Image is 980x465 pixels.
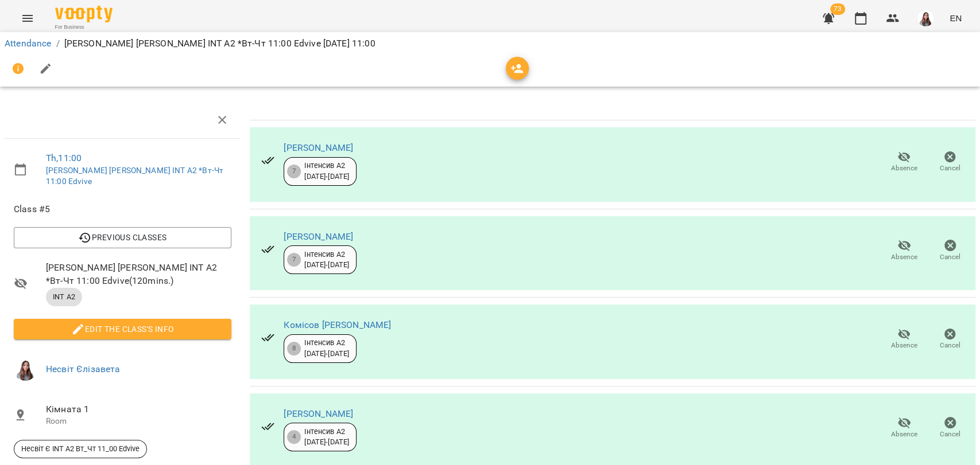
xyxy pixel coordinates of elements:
[14,202,231,216] span: Class #5
[927,146,973,178] button: Cancel
[46,292,82,302] span: INT А2
[14,319,231,339] button: Edit the class's Info
[304,427,349,448] div: Інтенсив А2 [DATE] - [DATE]
[284,231,353,242] a: [PERSON_NAME]
[940,341,960,350] span: Cancel
[23,230,222,244] span: Previous Classes
[14,227,231,248] button: Previous Classes
[14,444,146,454] span: Несвіт Є INT А2 Вт_Чт 11_00 Edvive
[940,252,960,262] span: Cancel
[46,261,231,288] span: [PERSON_NAME] [PERSON_NAME] INT А2 *Вт-Чт 11:00 Edvive ( 120 mins. )
[14,358,37,381] img: a5c51dc64ebbb1389a9d34467d35a8f5.JPG
[5,37,975,50] nav: breadcrumb
[55,6,113,22] img: Voopty Logo
[5,38,51,49] a: Attendance
[46,416,231,427] p: Room
[917,10,933,26] img: a5c51dc64ebbb1389a9d34467d35a8f5.JPG
[940,429,960,439] span: Cancel
[284,408,353,419] a: [PERSON_NAME]
[881,146,927,178] button: Absence
[881,323,927,355] button: Absence
[64,37,375,50] p: [PERSON_NAME] [PERSON_NAME] INT А2 *Вт-Чт 11:00 Edvive [DATE] 11:00
[940,163,960,173] span: Cancel
[284,319,391,330] a: Комісов [PERSON_NAME]
[14,440,147,458] div: Несвіт Є INT А2 Вт_Чт 11_00 Edvive
[23,322,222,336] span: Edit the class's Info
[830,3,845,15] span: 73
[881,235,927,267] button: Absence
[891,341,917,350] span: Absence
[287,165,301,178] div: 7
[46,153,82,163] a: Th , 11:00
[46,364,120,374] a: Несвіт Єлізавета
[287,430,301,444] div: 4
[945,7,966,29] button: EN
[287,342,301,355] div: 8
[287,253,301,267] div: 7
[891,252,917,262] span: Absence
[304,161,349,182] div: Інтенсив А2 [DATE] - [DATE]
[927,323,973,355] button: Cancel
[304,249,349,271] div: Інтенсив А2 [DATE] - [DATE]
[891,163,917,173] span: Absence
[284,142,353,153] a: [PERSON_NAME]
[881,412,927,444] button: Absence
[46,166,223,186] a: [PERSON_NAME] [PERSON_NAME] INT А2 *Вт-Чт 11:00 Edvive
[950,12,962,24] span: EN
[46,403,231,416] span: Кімната 1
[55,24,113,31] span: For Business
[927,235,973,267] button: Cancel
[891,429,917,439] span: Absence
[56,37,59,50] li: /
[304,338,349,359] div: Інтенсив А2 [DATE] - [DATE]
[14,5,41,32] button: Menu
[927,412,973,444] button: Cancel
